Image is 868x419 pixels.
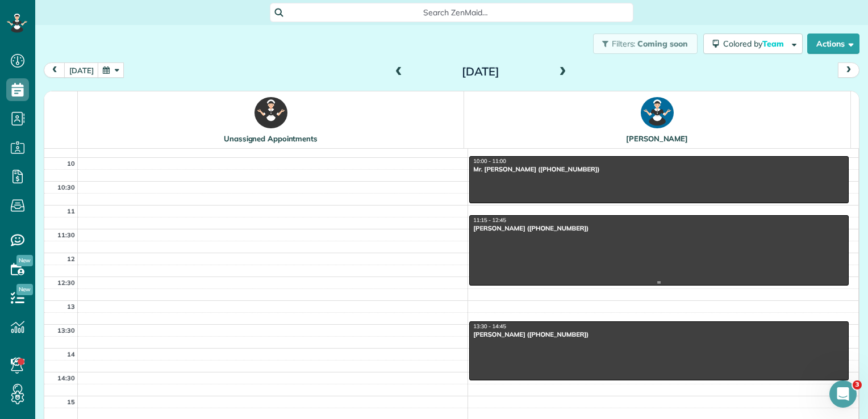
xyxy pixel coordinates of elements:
span: 12:30 [57,279,75,287]
span: New [16,255,33,266]
span: 11 [67,207,75,215]
span: 14:30 [57,374,75,382]
span: 15 [67,398,75,406]
button: prev [44,62,65,78]
span: 11:15 - 12:45 [473,217,506,224]
span: 12 [67,255,75,263]
div: Mr. [PERSON_NAME] ([PHONE_NUMBER]) [473,165,845,173]
span: 10 [67,160,75,167]
span: 13 [67,303,75,311]
img: CM [641,97,674,128]
button: Actions [807,33,859,54]
span: 14 [67,350,75,358]
h2: [DATE] [410,65,552,78]
button: [DATE] [64,62,99,78]
span: 11:30 [57,231,75,239]
span: New [16,284,33,295]
span: 13:30 [57,326,75,334]
span: 10:00 - 11:00 [473,158,506,165]
th: [PERSON_NAME] [464,91,850,148]
span: Coming soon [637,39,688,49]
button: next [838,62,859,78]
span: Team [762,39,786,49]
th: Unassigned Appointments [78,91,464,148]
span: Filters: [612,39,636,49]
div: [PERSON_NAME] ([PHONE_NUMBER]) [473,224,845,232]
span: 10:30 [57,183,75,191]
span: Colored by [723,39,788,49]
iframe: Intercom live chat [829,380,857,408]
div: [PERSON_NAME] ([PHONE_NUMBER]) [473,330,845,338]
span: 3 [853,380,862,389]
span: 13:30 - 14:45 [473,324,506,330]
img: ! [254,97,287,128]
button: Colored byTeam [703,33,803,54]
